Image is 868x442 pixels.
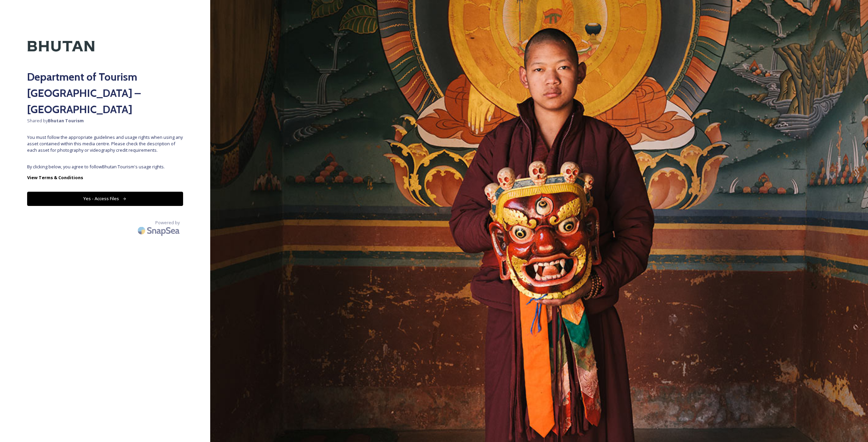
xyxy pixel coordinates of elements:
span: Shared by [27,118,183,124]
button: Yes - Access Files [27,192,183,206]
span: Powered by [155,219,180,226]
img: Kingdom-of-Bhutan-Logo.png [27,27,95,65]
span: By clicking below, you agree to follow Bhutan Tourism 's usage rights. [27,164,183,170]
span: You must follow the appropriate guidelines and usage rights when using any asset contained within... [27,134,183,154]
strong: Bhutan Tourism [48,118,84,124]
a: View Terms & Conditions [27,173,183,182]
img: SnapSea Logo [136,223,183,238]
h2: Department of Tourism [GEOGRAPHIC_DATA] – [GEOGRAPHIC_DATA] [27,69,183,118]
strong: View Terms & Conditions [27,174,83,181]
